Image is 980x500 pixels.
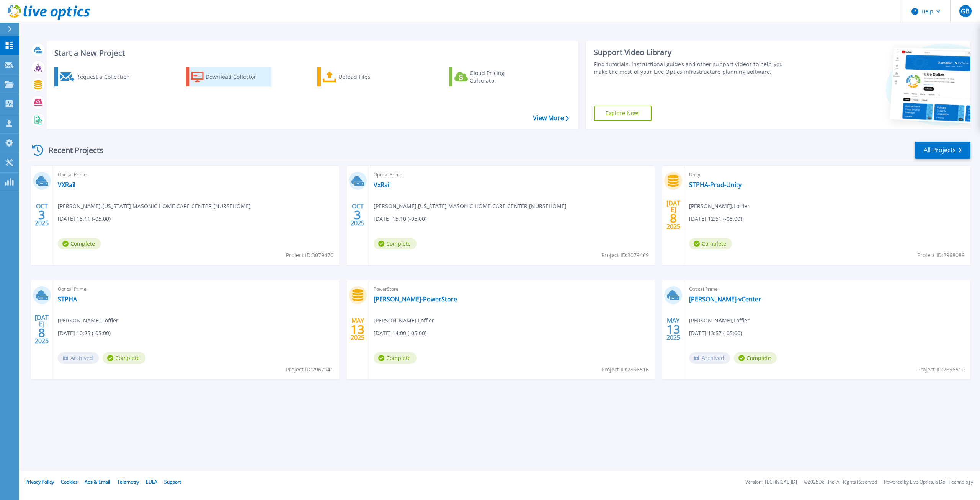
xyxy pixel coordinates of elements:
[374,285,650,293] span: PowerStore
[54,67,140,86] a: Request a Collection
[351,326,364,332] span: 13
[354,212,361,218] span: 3
[670,215,677,221] span: 8
[689,202,750,210] span: [PERSON_NAME] , Loffler
[374,202,567,210] span: [PERSON_NAME] , [US_STATE] MASONIC HOME CARE CENTER [NURSEHOME]
[58,181,75,189] a: VXRail
[666,315,681,343] div: MAY 2025
[350,315,365,343] div: MAY 2025
[103,352,145,364] span: Complete
[117,479,139,485] a: Telemetry
[734,352,777,364] span: Complete
[61,479,78,485] a: Cookies
[58,285,335,293] span: Optical Prime
[689,181,742,189] a: STPHA-Prod-Unity
[374,329,426,337] span: [DATE] 14:00 (-05:00)
[286,365,333,374] span: Project ID: 2967941
[666,201,681,229] div: [DATE] 2025
[594,60,792,76] div: Find tutorials, instructional guides and other support videos to help you make the most of your L...
[58,329,111,337] span: [DATE] 10:25 (-05:00)
[58,215,111,223] span: [DATE] 15:11 (-05:00)
[38,212,45,218] span: 3
[533,114,568,122] a: View More
[689,171,966,179] span: Unity
[884,480,973,485] li: Powered by Live Optics, a Dell Technology
[961,8,969,14] span: GB
[374,295,457,303] a: [PERSON_NAME]-PowerStore
[85,479,110,485] a: Ads & Email
[601,365,649,374] span: Project ID: 2896516
[917,251,965,259] span: Project ID: 2968089
[25,479,54,485] a: Privacy Policy
[186,67,271,86] a: Download Collector
[58,238,101,249] span: Complete
[689,238,732,249] span: Complete
[317,67,403,86] a: Upload Files
[374,171,650,179] span: Optical Prime
[666,326,680,332] span: 13
[689,352,730,364] span: Archived
[29,141,114,160] div: Recent Projects
[76,69,137,85] div: Request a Collection
[54,49,568,57] h3: Start a New Project
[338,69,400,85] div: Upload Files
[804,480,877,485] li: © 2025 Dell Inc. All Rights Reserved
[58,295,77,303] a: STPHA
[374,238,416,249] span: Complete
[350,201,365,229] div: OCT 2025
[689,285,966,293] span: Optical Prime
[286,251,333,259] span: Project ID: 3079470
[689,316,750,325] span: [PERSON_NAME] , Loffler
[745,480,797,485] li: Version: [TECHNICAL_ID]
[34,315,49,343] div: [DATE] 2025
[374,352,416,364] span: Complete
[38,329,45,336] span: 8
[601,251,649,259] span: Project ID: 3079469
[146,479,157,485] a: EULA
[34,201,49,229] div: OCT 2025
[689,329,742,337] span: [DATE] 13:57 (-05:00)
[58,171,335,179] span: Optical Prime
[58,352,99,364] span: Archived
[689,295,761,303] a: [PERSON_NAME]-vCenter
[206,69,267,85] div: Download Collector
[689,215,742,223] span: [DATE] 12:51 (-05:00)
[374,316,434,325] span: [PERSON_NAME] , Loffler
[58,202,251,210] span: [PERSON_NAME] , [US_STATE] MASONIC HOME CARE CENTER [NURSEHOME]
[58,316,118,325] span: [PERSON_NAME] , Loffler
[915,142,970,159] a: All Projects
[164,479,181,485] a: Support
[917,365,965,374] span: Project ID: 2896510
[374,181,391,189] a: VxRail
[374,215,426,223] span: [DATE] 15:10 (-05:00)
[594,106,652,121] a: Explore Now!
[449,67,534,86] a: Cloud Pricing Calculator
[470,69,531,85] div: Cloud Pricing Calculator
[594,47,792,57] div: Support Video Library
